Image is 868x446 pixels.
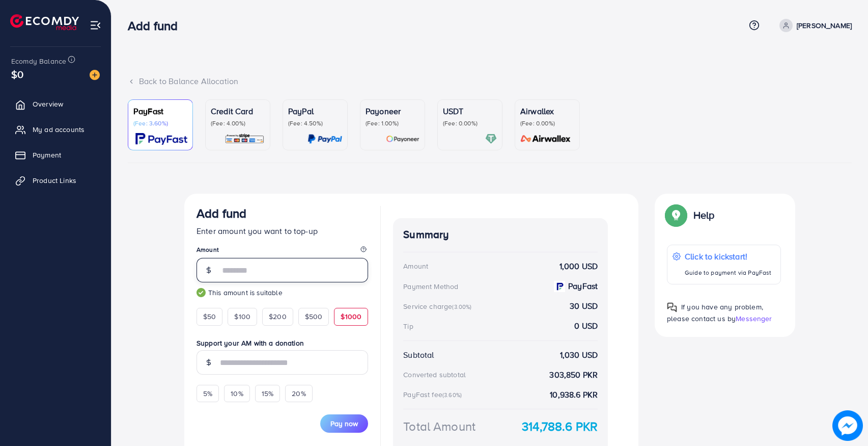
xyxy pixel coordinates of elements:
[33,175,76,186] span: Product Links
[11,67,23,82] span: $0
[403,349,434,361] div: Subtotal
[693,209,715,221] p: Help
[197,206,246,221] h3: Add fund
[520,119,574,127] p: (Fee: 0.00%)
[288,105,342,117] p: PayPal
[307,133,342,145] img: card
[262,388,273,399] span: 15%
[33,150,61,160] span: Payment
[832,410,863,441] img: image
[8,94,103,114] a: Overview
[203,388,212,399] span: 5%
[197,287,368,298] small: This amount is suitable
[568,280,598,292] strong: PayFast
[341,311,361,322] span: $1000
[485,133,497,145] img: card
[128,18,186,33] h3: Add fund
[443,105,497,117] p: USDT
[667,302,677,312] img: Popup guide
[520,105,574,117] p: Airwallex
[90,19,101,31] img: menu
[90,70,100,80] img: image
[559,260,598,272] strong: 1,000 USD
[403,281,458,292] div: Payment Method
[667,206,685,224] img: Popup guide
[386,133,419,145] img: card
[330,418,358,429] span: Pay now
[797,19,852,32] p: [PERSON_NAME]
[234,311,250,322] span: $100
[403,301,474,311] div: Service charge
[366,119,419,127] p: (Fee: 1.00%)
[197,288,206,297] img: guide
[203,311,216,322] span: $50
[197,338,368,348] label: Support your AM with a donation
[8,119,103,140] a: My ad accounts
[269,311,287,322] span: $200
[442,391,462,399] small: (3.60%)
[549,369,598,381] strong: 303,850 PKR
[128,75,852,87] div: Back to Balance Allocation
[443,119,497,127] p: (Fee: 0.00%)
[403,417,475,435] div: Total Amount
[11,56,66,66] span: Ecomdy Balance
[574,320,598,332] strong: 0 USD
[736,313,772,324] span: Messenger
[775,19,852,32] a: [PERSON_NAME]
[211,105,265,117] p: Credit Card
[133,105,187,117] p: PayFast
[288,119,342,127] p: (Fee: 4.50%)
[225,133,265,145] img: card
[8,145,103,165] a: Payment
[33,124,85,135] span: My ad accounts
[211,119,265,127] p: (Fee: 4.00%)
[685,267,771,279] p: Guide to payment via PayFast
[685,250,771,263] p: Click to kickstart!
[366,105,419,117] p: Payoneer
[522,417,598,435] strong: 314,788.6 PKR
[320,414,368,433] button: Pay now
[133,119,187,127] p: (Fee: 3.60%)
[403,261,428,271] div: Amount
[231,388,243,399] span: 10%
[403,321,413,331] div: Tip
[667,302,763,324] span: If you have any problem, please contact us by
[452,303,471,311] small: (3.00%)
[550,389,598,401] strong: 10,938.6 PKR
[8,170,103,191] a: Product Links
[135,133,187,145] img: card
[560,349,598,361] strong: 1,030 USD
[305,311,323,322] span: $500
[403,389,465,400] div: PayFast fee
[554,281,565,292] img: payment
[10,14,79,30] img: logo
[197,245,368,258] legend: Amount
[570,300,598,312] strong: 30 USD
[403,370,466,380] div: Converted subtotal
[197,225,368,237] p: Enter amount you want to top-up
[403,228,598,241] h4: Summary
[517,133,574,145] img: card
[33,99,63,109] span: Overview
[292,388,305,399] span: 20%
